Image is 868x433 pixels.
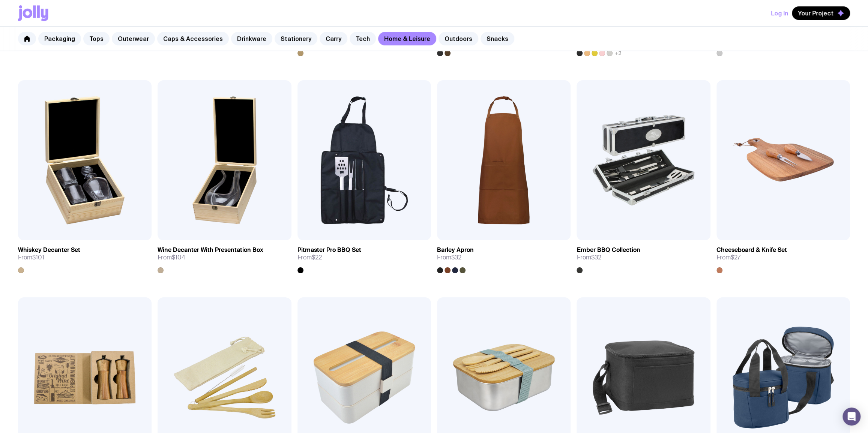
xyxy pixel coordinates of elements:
[716,246,787,254] h3: Cheeseboard & Knife Set
[731,253,740,261] span: $27
[172,253,185,261] span: $104
[378,32,436,45] a: Home & Leisure
[38,32,81,45] a: Packaging
[771,6,788,20] button: Log In
[18,240,152,273] a: Whiskey Decanter SetFrom$101
[18,246,80,254] h3: Whiskey Decanter Set
[158,240,291,273] a: Wine Decanter With Presentation BoxFrom$104
[320,32,347,45] a: Carry
[437,254,461,261] span: From
[577,240,710,273] a: Ember BBQ CollectionFrom$32
[439,32,478,45] a: Outdoors
[842,408,860,426] div: Open Intercom Messenger
[798,9,833,17] span: Your Project
[350,32,376,45] a: Tech
[18,254,44,261] span: From
[112,32,155,45] a: Outerwear
[451,253,461,261] span: $32
[158,246,263,254] h3: Wine Decanter With Presentation Box
[32,253,44,261] span: $101
[716,240,850,273] a: Cheeseboard & Knife SetFrom$27
[158,254,185,261] span: From
[792,6,850,20] button: Your Project
[437,240,571,273] a: Barley ApronFrom$32
[437,246,474,254] h3: Barley Apron
[231,32,272,45] a: Drinkware
[297,240,431,273] a: Pitmaster Pro BBQ SetFrom$22
[577,254,601,261] span: From
[591,253,601,261] span: $32
[83,32,110,45] a: Tops
[481,32,514,45] a: Snacks
[614,50,621,56] span: +2
[577,246,640,254] h3: Ember BBQ Collection
[716,254,740,261] span: From
[297,246,361,254] h3: Pitmaster Pro BBQ Set
[297,254,322,261] span: From
[312,253,322,261] span: $22
[157,32,229,45] a: Caps & Accessories
[275,32,317,45] a: Stationery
